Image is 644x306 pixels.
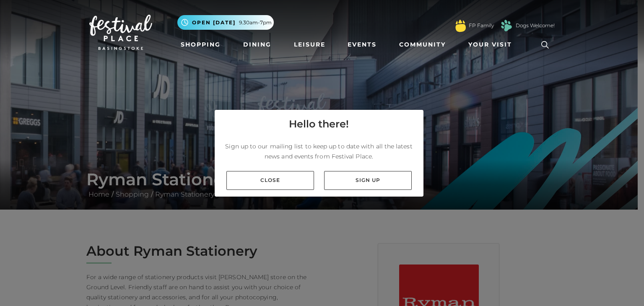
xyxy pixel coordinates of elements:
a: Close [226,171,314,190]
a: FP Family [469,22,494,29]
a: Dogs Welcome! [516,22,555,29]
img: Festival Place Logo [89,15,152,50]
a: Leisure [291,37,329,52]
a: Dining [240,37,275,52]
span: Your Visit [468,40,512,49]
a: Events [344,37,380,52]
span: Open [DATE] [192,19,236,26]
a: Your Visit [465,37,519,52]
a: Sign up [324,171,412,190]
a: Shopping [177,37,224,52]
p: Sign up to our mailing list to keep up to date with all the latest news and events from Festival ... [221,141,417,161]
a: Community [396,37,449,52]
button: Open [DATE] 9.30am-7pm [177,15,274,30]
span: 9.30am-7pm [239,19,272,26]
h4: Hello there! [289,117,349,132]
